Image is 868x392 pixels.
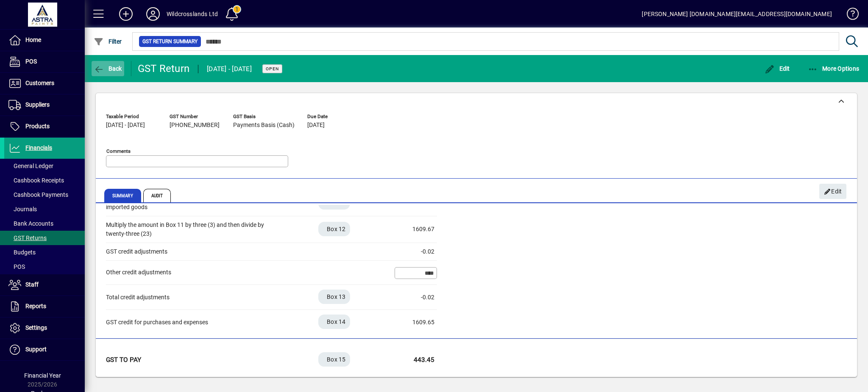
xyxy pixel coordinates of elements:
[106,355,275,365] div: GST To pay
[106,148,131,154] mat-label: Comments
[8,177,64,184] span: Cashbook Receipts
[106,221,275,238] div: Multiply the amount in Box 11 by three (3) and then divide by twenty-three (23)
[4,73,85,94] a: Customers
[207,62,252,76] div: [DATE] - [DATE]
[4,231,85,245] a: GST Returns
[8,249,36,256] span: Budgets
[106,114,157,119] span: Taxable Period
[4,202,85,216] a: Journals
[4,245,85,259] a: Budgets
[139,6,167,22] button: Profile
[167,7,218,21] div: Wildcrosslands Ltd
[4,216,85,231] a: Bank Accounts
[106,268,275,277] div: Other credit adjustments
[233,114,295,119] span: GST Basis
[25,324,47,331] span: Settings
[8,191,68,198] span: Cashbook Payments
[392,355,434,365] div: 443.45
[106,122,145,129] span: [DATE] - [DATE]
[392,293,434,302] div: -0.02
[25,303,46,309] span: Reports
[142,37,198,46] span: GST Return Summary
[765,65,790,72] span: Edit
[327,293,346,301] span: Box 13
[307,114,358,119] span: Due Date
[170,114,220,119] span: GST Number
[25,36,41,43] span: Home
[8,235,47,241] span: GST Returns
[112,6,139,22] button: Add
[106,247,275,256] div: GST credit adjustments
[4,51,85,72] a: POS
[4,94,85,116] a: Suppliers
[4,188,85,202] a: Cashbook Payments
[143,189,171,202] span: Audit
[8,220,53,227] span: Bank Accounts
[25,80,54,86] span: Customers
[762,61,792,76] button: Edit
[4,173,85,188] a: Cashbook Receipts
[808,65,860,72] span: More Options
[392,225,434,234] div: 1609.67
[307,122,325,129] span: [DATE]
[4,339,85,360] a: Support
[8,206,37,213] span: Journals
[24,372,61,379] span: Financial Year
[138,62,190,75] div: GST Return
[327,317,346,326] span: Box 14
[266,66,279,72] span: Open
[25,281,39,288] span: Staff
[4,274,85,295] a: Staff
[25,144,52,151] span: Financials
[4,116,85,137] a: Products
[840,2,857,29] a: Knowledge Base
[25,58,37,65] span: POS
[4,296,85,317] a: Reports
[233,122,295,129] span: Payments Basis (Cash)
[25,346,47,353] span: Support
[4,159,85,173] a: General Ledger
[170,122,220,129] span: [PHONE_NUMBER]
[85,61,131,76] app-page-header-button: Back
[94,38,122,45] span: Filter
[25,101,50,108] span: Suppliers
[4,317,85,339] a: Settings
[819,184,846,199] button: Edit
[806,61,862,76] button: More Options
[106,293,275,302] div: Total credit adjustments
[327,355,346,364] span: Box 15
[642,7,832,21] div: [PERSON_NAME] [DOMAIN_NAME][EMAIL_ADDRESS][DOMAIN_NAME]
[92,34,124,49] button: Filter
[92,61,124,76] button: Back
[392,247,434,256] div: -0.02
[106,318,275,327] div: GST credit for purchases and expenses
[8,163,53,169] span: General Ledger
[4,30,85,51] a: Home
[392,318,434,327] div: 1609.65
[4,259,85,274] a: POS
[25,123,50,130] span: Products
[824,185,842,199] span: Edit
[104,189,141,202] span: Summary
[8,263,25,270] span: POS
[94,65,122,72] span: Back
[327,225,346,233] span: Box 12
